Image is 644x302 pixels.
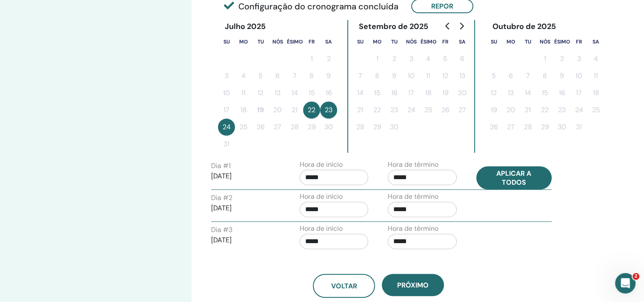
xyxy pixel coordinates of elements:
[633,273,639,280] span: 2
[570,50,587,67] button: 3
[587,50,604,67] button: 4
[420,102,437,119] button: 25
[437,67,454,84] button: 12
[388,192,438,202] label: Hora de término
[303,84,320,102] button: 15
[382,274,444,296] button: Próximo
[403,84,420,102] button: 17
[369,67,386,84] button: 8
[269,67,286,84] button: 6
[300,160,343,170] label: Hora de início
[352,119,369,136] button: 28
[437,33,454,50] th: Sexta-feira
[485,119,502,136] button: 26
[388,160,438,170] label: Hora de término
[388,224,438,234] label: Hora de término
[369,102,386,119] button: 22
[587,84,604,102] button: 18
[536,102,553,119] button: 22
[269,84,286,102] button: 13
[454,84,471,102] button: 20
[420,50,437,67] button: 4
[331,282,357,290] span: Voltar
[519,119,536,136] button: 28
[437,50,454,67] button: 5
[211,203,280,213] p: [DATE]
[235,84,252,102] button: 11
[403,67,420,84] button: 10
[320,50,337,67] button: 2
[420,33,437,50] th: Quinta-feira
[502,84,519,102] button: 13
[300,192,343,202] label: Hora de início
[570,119,587,136] button: 31
[502,119,519,136] button: 27
[218,136,235,153] button: 31
[303,67,320,84] button: 8
[553,119,570,136] button: 30
[211,161,231,171] label: Dia #1
[397,281,429,290] span: Próximo
[553,102,570,119] button: 23
[454,102,471,119] button: 27
[485,33,502,50] th: Domingo
[403,102,420,119] button: 24
[269,102,286,119] button: 20
[553,50,570,67] button: 2
[502,67,519,84] button: 6
[369,84,386,102] button: 15
[369,50,386,67] button: 1
[476,166,552,189] button: Aplicar a todos
[352,67,369,84] button: 7
[252,102,269,119] button: 19
[485,67,502,84] button: 5
[286,33,303,50] th: Quinta-feira
[437,102,454,119] button: 26
[320,84,337,102] button: 16
[252,119,269,136] button: 26
[269,119,286,136] button: 27
[403,33,420,50] th: Quarta-feira
[286,67,303,84] button: 7
[300,224,343,234] label: Hora de início
[211,193,232,203] label: Dia #2
[286,119,303,136] button: 28
[235,119,252,136] button: 25
[369,119,386,136] button: 29
[218,119,235,136] button: 24
[403,50,420,67] button: 3
[536,50,553,67] button: 1
[352,33,369,50] th: Domingo
[386,102,403,119] button: 23
[553,33,570,50] th: Quinta-feira
[235,33,252,50] th: Segunda-feira
[615,273,635,293] iframe: Intercom live chat
[536,119,553,136] button: 29
[485,84,502,102] button: 12
[303,119,320,136] button: 29
[238,1,398,12] font: Configuração do cronograma concluída
[286,102,303,119] button: 21
[553,67,570,84] button: 9
[252,33,269,50] th: Terça-feira
[320,33,337,50] th: Sábado
[218,67,235,84] button: 3
[352,102,369,119] button: 21
[519,84,536,102] button: 14
[218,84,235,102] button: 10
[386,67,403,84] button: 9
[313,274,375,298] button: Voltar
[519,67,536,84] button: 7
[570,102,587,119] button: 24
[536,67,553,84] button: 8
[519,102,536,119] button: 21
[320,119,337,136] button: 30
[252,67,269,84] button: 5
[441,17,455,35] button: Ir para o mês anterior
[502,102,519,119] button: 20
[386,119,403,136] button: 30
[386,50,403,67] button: 2
[454,33,471,50] th: Sábado
[369,33,386,50] th: Segunda-feira
[320,102,337,119] button: 23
